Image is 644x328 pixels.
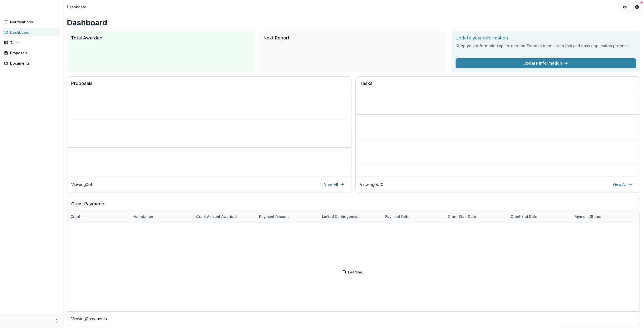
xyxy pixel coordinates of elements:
h2: Update your information [456,35,636,41]
a: View All [610,180,636,189]
button: Get Help [632,2,642,12]
button: More [54,318,60,324]
div: Dashboard [10,30,57,35]
div: Dashboard [67,4,86,10]
a: Dashboard [2,28,61,36]
a: View All [321,180,347,189]
h3: Keep your information up-to-date on Temelio to ensure a fast and easy application process. [456,43,636,49]
span: Notifications [10,20,59,24]
h1: Dashboard [67,18,640,27]
a: Tasks [2,38,61,47]
h2: Next Report [263,35,444,41]
a: Documents [2,59,61,67]
p: Viewing 0 of 0 [360,181,383,188]
h2: Total Awarded [71,35,251,41]
a: Proposals [2,49,61,57]
h2: Tasks [360,81,636,90]
h2: Proposals [71,81,347,90]
button: Partners [620,2,630,12]
div: Proposals [10,50,57,56]
button: Notifications [2,18,61,26]
div: Tasks [10,40,57,45]
nav: breadcrumb [65,3,88,11]
div: Documents [10,61,57,66]
p: Viewing 0 of [71,181,92,188]
p: Viewing 0 payments [71,316,636,322]
h2: Grant Payments [71,201,636,211]
a: Update Information [456,58,636,68]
